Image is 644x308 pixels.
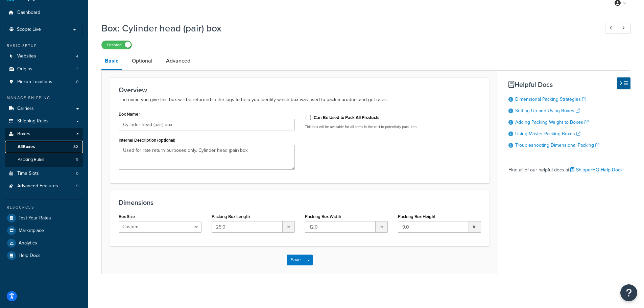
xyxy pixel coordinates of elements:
label: Packing Box Width [305,214,341,219]
label: Packing Box Height [398,214,435,219]
span: Analytics [19,240,37,246]
a: Setting Up and Using Boxes [515,107,580,114]
label: Packing Box Length [212,214,250,219]
a: Using Master Packing Boxes [515,130,580,137]
label: Box Size [119,214,135,219]
a: ShipperHQ Help Docs [570,166,623,173]
span: Advanced Features [17,183,58,189]
li: Websites [5,50,83,63]
a: Packing Rules3 [5,153,83,166]
span: Test Your Rates [19,215,51,221]
h3: Overview [119,86,481,94]
a: Shipping Rules [5,115,83,127]
div: Resources [5,205,83,210]
span: Help Docs [19,253,41,259]
span: 9 [76,183,78,189]
a: Analytics [5,237,83,249]
span: 0 [76,171,78,176]
a: Origins3 [5,63,83,75]
li: Boxes [5,128,83,166]
a: Boxes [5,128,83,140]
a: Test Your Rates [5,212,83,224]
a: Time Slots0 [5,167,83,180]
label: Enabled [102,41,132,49]
span: in [469,221,481,233]
h3: Dimensions [119,199,481,206]
span: 3 [76,66,78,72]
label: Can Be Used to Pack All Products [314,115,379,121]
h3: Helpful Docs [508,81,630,88]
a: Pickup Locations0 [5,76,83,88]
span: Shipping Rules [17,118,49,124]
a: Websites4 [5,50,83,63]
button: Open Resource Center [620,284,637,301]
a: Troubleshooting Dimensional Packing [515,142,599,149]
li: Pickup Locations [5,76,83,88]
label: Box Name [119,112,140,117]
span: 3 [76,157,78,163]
span: Scope: Live [17,27,41,32]
span: Pickup Locations [17,79,52,85]
span: Origins [17,66,32,72]
div: Basic Setup [5,43,83,49]
span: Marketplace [19,228,44,234]
span: All Boxes [18,144,35,150]
span: Packing Rules [18,157,44,163]
a: Next Record [618,23,631,34]
a: Help Docs [5,250,83,262]
a: Carriers [5,102,83,115]
a: Adding Packing Weight to Boxes [515,119,589,126]
a: Basic [101,53,122,70]
span: 4 [76,53,78,59]
span: in [283,221,295,233]
li: Origins [5,63,83,75]
span: Dashboard [17,10,40,16]
span: 32 [73,144,78,150]
span: Time Slots [17,171,39,176]
a: Dashboard [5,6,83,19]
a: Dimensional Packing Strategies [515,96,586,103]
li: Packing Rules [5,153,83,166]
a: Previous Record [605,23,618,34]
a: Optional [128,53,156,69]
button: Save [287,255,305,265]
p: The name you give this box will be returned in the logs to help you identify which box was used t... [119,96,481,104]
span: Boxes [17,131,30,137]
a: AllBoxes32 [5,141,83,153]
span: 0 [76,79,78,85]
span: Websites [17,53,36,59]
label: Internal Description (optional) [119,138,175,143]
a: Advanced Features9 [5,180,83,192]
p: This box will be available for all items in the cart to potentially pack into [305,124,481,129]
span: Carriers [17,106,34,112]
a: Marketplace [5,224,83,237]
span: in [376,221,388,233]
textarea: Used for rate return purposes only. Cylinder head (pair) box [119,145,295,170]
a: Advanced [163,53,194,69]
li: Time Slots [5,167,83,180]
button: Hide Help Docs [617,77,630,89]
div: Find all of our helpful docs at: [508,160,630,175]
li: Advanced Features [5,180,83,192]
div: Manage Shipping [5,95,83,101]
h1: Box: Cylinder head (pair) box [101,22,593,35]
